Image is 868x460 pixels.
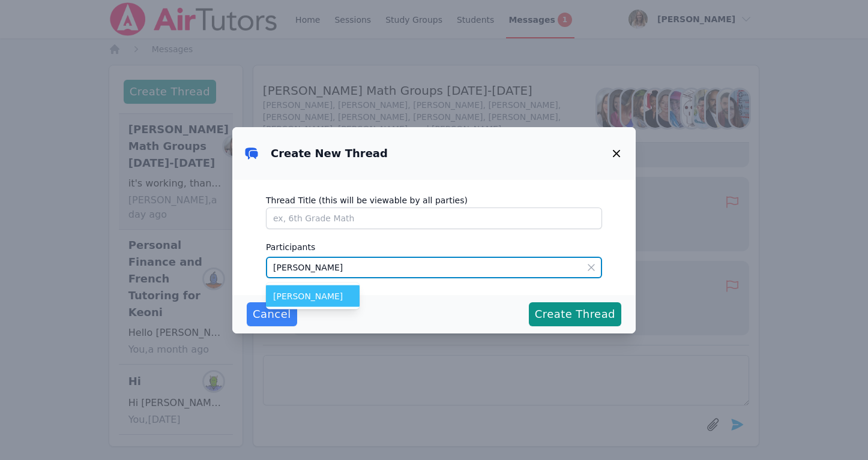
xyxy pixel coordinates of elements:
[266,236,602,254] label: Participants
[253,306,291,323] span: Cancel
[273,290,352,302] span: [PERSON_NAME]
[266,257,602,278] input: Search...
[535,306,615,323] span: Create Thread
[271,146,388,161] h3: Create New Thread
[266,208,602,229] input: ex, 6th Grade Math
[247,302,297,326] button: Cancel
[529,302,621,326] button: Create Thread
[266,190,602,208] label: Thread Title (this will be viewable by all parties)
